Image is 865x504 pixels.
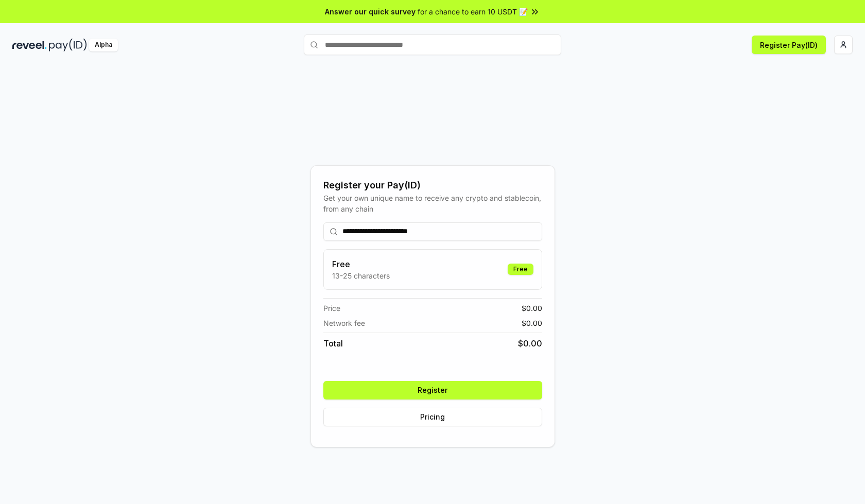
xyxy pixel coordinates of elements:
button: Pricing [323,408,542,426]
h3: Free [332,258,390,270]
img: pay_id [49,39,87,51]
button: Register [323,381,542,399]
div: Register your Pay(ID) [323,178,542,193]
button: Register Pay(ID) [752,36,826,54]
span: Answer our quick survey [325,6,416,17]
span: Total [323,337,343,350]
span: $ 0.00 [522,303,542,314]
p: 13-25 characters [332,270,390,281]
span: $ 0.00 [522,318,542,328]
span: Network fee [323,318,365,328]
div: Alpha [89,39,118,51]
span: Price [323,303,340,314]
img: reveel_dark [12,39,47,51]
span: $ 0.00 [518,337,542,350]
div: Free [508,264,533,275]
span: for a chance to earn 10 USDT 📝 [418,6,528,17]
div: Get your own unique name to receive any crypto and stablecoin, from any chain [323,193,542,214]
